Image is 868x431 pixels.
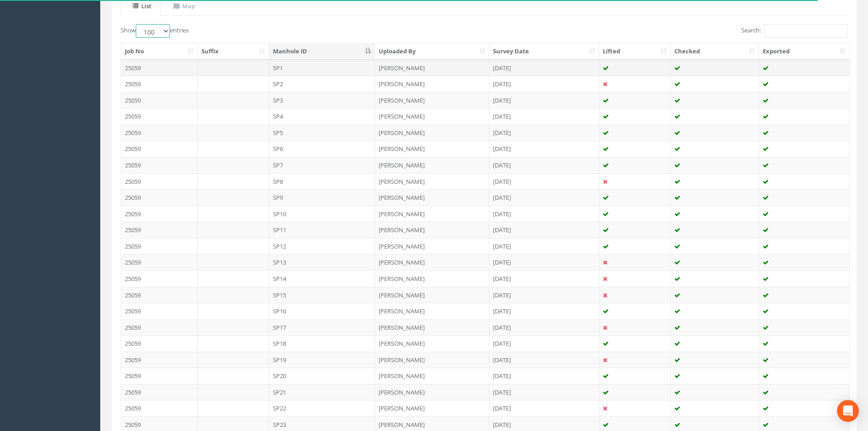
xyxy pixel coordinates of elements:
[489,270,599,287] td: [DATE]
[375,140,489,157] td: [PERSON_NAME]
[121,24,189,38] label: Show entries
[741,24,847,38] label: Search:
[489,140,599,157] td: [DATE]
[375,254,489,270] td: [PERSON_NAME]
[121,108,198,125] td: 25059
[269,76,375,92] td: SP2
[375,60,489,76] td: [PERSON_NAME]
[375,108,489,125] td: [PERSON_NAME]
[489,335,599,352] td: [DATE]
[269,400,375,416] td: SP22
[269,108,375,125] td: SP4
[599,43,671,60] th: Lifted: activate to sort column ascending
[121,384,198,400] td: 25059
[489,319,599,336] td: [DATE]
[133,2,151,10] uib-tab-heading: List
[759,43,849,60] th: Exported: activate to sort column ascending
[269,319,375,336] td: SP17
[764,24,847,38] input: Search:
[375,173,489,190] td: [PERSON_NAME]
[121,206,198,222] td: 25059
[375,319,489,336] td: [PERSON_NAME]
[489,238,599,254] td: [DATE]
[269,125,375,141] td: SP5
[375,238,489,254] td: [PERSON_NAME]
[837,400,859,422] div: Open Intercom Messenger
[375,157,489,173] td: [PERSON_NAME]
[375,189,489,206] td: [PERSON_NAME]
[489,384,599,400] td: [DATE]
[121,43,198,60] th: Job No: activate to sort column ascending
[375,43,489,60] th: Uploaded By: activate to sort column ascending
[269,270,375,287] td: SP14
[489,108,599,125] td: [DATE]
[375,125,489,141] td: [PERSON_NAME]
[269,335,375,352] td: SP18
[375,303,489,319] td: [PERSON_NAME]
[489,43,599,60] th: Survey Date: activate to sort column ascending
[136,24,170,38] select: Showentries
[269,222,375,238] td: SP11
[489,157,599,173] td: [DATE]
[121,76,198,92] td: 25059
[489,125,599,141] td: [DATE]
[489,60,599,76] td: [DATE]
[489,206,599,222] td: [DATE]
[121,254,198,270] td: 25059
[375,384,489,400] td: [PERSON_NAME]
[375,368,489,384] td: [PERSON_NAME]
[489,287,599,303] td: [DATE]
[121,222,198,238] td: 25059
[671,43,759,60] th: Checked: activate to sort column ascending
[489,303,599,319] td: [DATE]
[121,287,198,303] td: 25059
[121,189,198,206] td: 25059
[269,384,375,400] td: SP21
[489,368,599,384] td: [DATE]
[121,140,198,157] td: 25059
[269,352,375,368] td: SP19
[489,92,599,109] td: [DATE]
[121,60,198,76] td: 25059
[121,270,198,287] td: 25059
[375,222,489,238] td: [PERSON_NAME]
[121,238,198,254] td: 25059
[121,352,198,368] td: 25059
[375,352,489,368] td: [PERSON_NAME]
[489,352,599,368] td: [DATE]
[375,270,489,287] td: [PERSON_NAME]
[375,335,489,352] td: [PERSON_NAME]
[121,92,198,109] td: 25059
[375,206,489,222] td: [PERSON_NAME]
[269,238,375,254] td: SP12
[489,222,599,238] td: [DATE]
[121,400,198,416] td: 25059
[375,287,489,303] td: [PERSON_NAME]
[121,368,198,384] td: 25059
[269,206,375,222] td: SP10
[198,43,269,60] th: Suffix: activate to sort column ascending
[269,157,375,173] td: SP7
[489,173,599,190] td: [DATE]
[121,319,198,336] td: 25059
[121,125,198,141] td: 25059
[121,173,198,190] td: 25059
[269,60,375,76] td: SP1
[375,76,489,92] td: [PERSON_NAME]
[269,368,375,384] td: SP20
[489,400,599,416] td: [DATE]
[269,43,375,60] th: Manhole ID: activate to sort column descending
[174,2,195,10] uib-tab-heading: Map
[375,92,489,109] td: [PERSON_NAME]
[121,303,198,319] td: 25059
[375,400,489,416] td: [PERSON_NAME]
[489,76,599,92] td: [DATE]
[269,189,375,206] td: SP9
[269,92,375,109] td: SP3
[489,189,599,206] td: [DATE]
[489,254,599,270] td: [DATE]
[269,173,375,190] td: SP8
[121,157,198,173] td: 25059
[269,287,375,303] td: SP15
[269,140,375,157] td: SP6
